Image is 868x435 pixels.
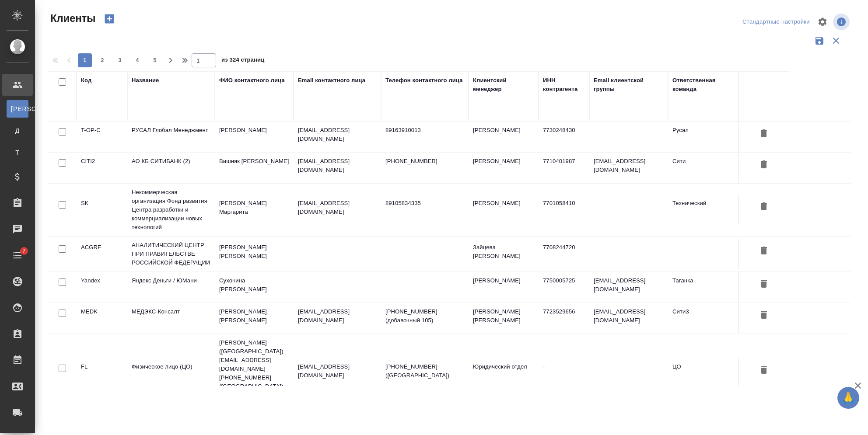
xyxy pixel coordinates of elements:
[828,32,844,49] button: Сбросить фильтры
[215,303,294,334] td: [PERSON_NAME] [PERSON_NAME]
[77,272,127,303] td: Yandex
[672,76,734,94] div: Ответственная команда
[77,358,127,389] td: FL
[594,76,664,94] div: Email клиентской группы
[539,195,589,225] td: 7701058410
[539,239,589,269] td: 7708244720
[127,184,215,236] td: Некоммерческая организация Фонд развития Центра разработки и коммерциализации новых технологий
[77,195,127,225] td: SK
[113,56,127,65] span: 3
[215,272,294,303] td: Сухонина [PERSON_NAME]
[77,122,127,152] td: T-OP-C
[756,157,771,173] button: Удалить
[11,148,24,157] span: Т
[543,76,585,94] div: ИНН контрагента
[81,76,91,85] div: Код
[385,199,464,208] p: 89105834335
[127,153,215,183] td: АО КБ СИТИБАНК (2)
[740,15,812,29] div: split button
[7,144,28,161] a: Т
[298,199,377,216] p: [EMAIL_ADDRESS][DOMAIN_NAME]
[130,56,144,65] span: 4
[95,56,109,65] span: 2
[2,244,33,266] a: 7
[811,32,828,49] button: Сохранить фильтры
[589,153,668,183] td: [EMAIL_ADDRESS][DOMAIN_NAME]
[539,303,589,334] td: 7723529656
[48,11,95,25] span: Клиенты
[127,122,215,152] td: РУСАЛ Глобал Менеджмент
[385,307,464,325] p: [PHONE_NUMBER] (добавочный 105)
[77,239,127,269] td: ACGRF
[756,243,771,259] button: Удалить
[127,272,215,303] td: Яндекс Деньги / ЮМани
[539,122,589,152] td: 7730248430
[589,303,668,334] td: [EMAIL_ADDRESS][DOMAIN_NAME]
[385,126,464,135] p: 89163910013
[11,104,24,113] span: [PERSON_NAME]
[668,195,738,225] td: Технический
[668,358,738,389] td: ЦО
[756,126,771,142] button: Удалить
[130,53,144,67] button: 4
[756,276,771,292] button: Удалить
[221,55,264,67] span: из 324 страниц
[219,76,285,85] div: ФИО контактного лица
[77,303,127,334] td: MEDK
[473,76,534,94] div: Клиентский менеджер
[469,272,539,303] td: [PERSON_NAME]
[215,334,294,413] td: [PERSON_NAME] ([GEOGRAPHIC_DATA]) [EMAIL_ADDRESS][DOMAIN_NAME] [PHONE_NUMBER] ([GEOGRAPHIC_DATA])...
[812,11,833,32] span: Настроить таблицу
[215,122,294,152] td: [PERSON_NAME]
[668,153,738,183] td: Сити
[668,272,738,303] td: Таганка
[668,303,738,334] td: Сити3
[127,303,215,334] td: МЕДЭКС-Консалт
[77,153,127,183] td: CITI2
[469,358,539,389] td: Юридический отдел
[539,358,589,389] td: -
[127,358,215,389] td: Физическое лицо (ЦО)
[668,122,738,152] td: Русал
[298,362,377,380] p: [EMAIL_ADDRESS][DOMAIN_NAME]
[385,76,463,85] div: Телефон контактного лица
[756,307,771,324] button: Удалить
[17,247,31,255] span: 7
[539,272,589,303] td: 7750005725
[756,362,771,379] button: Удалить
[589,272,668,303] td: [EMAIL_ADDRESS][DOMAIN_NAME]
[298,307,377,325] p: [EMAIL_ADDRESS][DOMAIN_NAME]
[837,387,859,409] button: 🙏
[469,153,539,183] td: [PERSON_NAME]
[113,53,127,67] button: 3
[298,157,377,174] p: [EMAIL_ADDRESS][DOMAIN_NAME]
[469,195,539,225] td: [PERSON_NAME]
[298,76,365,85] div: Email контактного лица
[385,157,464,166] p: [PHONE_NUMBER]
[95,53,109,67] button: 2
[833,14,851,30] span: Посмотреть информацию
[469,303,539,334] td: [PERSON_NAME] [PERSON_NAME]
[7,100,28,118] a: [PERSON_NAME]
[132,76,159,85] div: Название
[215,239,294,269] td: [PERSON_NAME] [PERSON_NAME]
[298,126,377,143] p: [EMAIL_ADDRESS][DOMAIN_NAME]
[99,11,120,26] button: Создать
[841,389,856,407] span: 🙏
[215,153,294,183] td: Вишняк [PERSON_NAME]
[469,122,539,152] td: [PERSON_NAME]
[215,195,294,225] td: [PERSON_NAME] Маргарита
[756,199,771,215] button: Удалить
[7,122,28,139] a: Д
[469,239,539,269] td: Зайцева [PERSON_NAME]
[148,53,162,67] button: 5
[127,237,215,271] td: АНАЛИТИЧЕСКИЙ ЦЕНТР ПРИ ПРАВИТЕЛЬСТВЕ РОССИЙСКОЙ ФЕДЕРАЦИИ
[148,56,162,65] span: 5
[539,153,589,183] td: 7710401987
[11,126,24,135] span: Д
[385,362,464,380] p: [PHONE_NUMBER] ([GEOGRAPHIC_DATA])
